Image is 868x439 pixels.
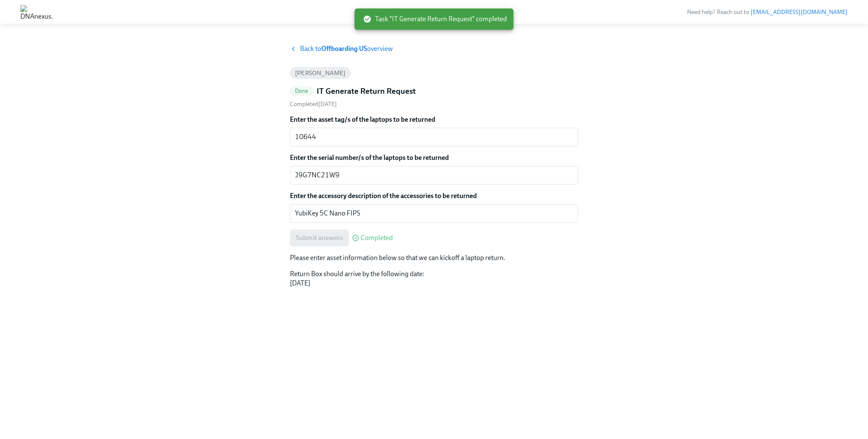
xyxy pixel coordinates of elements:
[290,269,578,288] p: Return Box should arrive by the following date: [DATE]
[290,101,337,108] span: Tuesday, August 19th 2025, 11:24 am
[290,115,578,124] label: Enter the asset tag/s of the laptops to be returned
[20,5,53,19] img: DNAnexus, Inc.
[687,8,848,16] span: Need help? Reach out to
[317,86,416,97] h5: IT Generate Return Request
[290,88,313,94] span: Done
[295,208,573,218] textarea: YubiKey 5C Nano FIPS
[290,153,578,162] label: Enter the serial number/s of the laptops to be returned
[300,44,393,53] span: Back to overview
[361,235,393,241] span: Completed
[321,45,367,53] strong: Offboarding US
[290,191,578,201] label: Enter the accessory description of the accessories to be returned
[295,170,573,180] textarea: J9G7NC21W9
[295,132,573,142] textarea: 10644
[290,253,578,263] p: Please enter asset information below so that we can kickoff a laptop return.
[290,44,578,53] a: Back toOffboarding USoverview
[363,14,507,24] span: Task "IT Generate Return Request" completed
[751,8,848,16] a: [EMAIL_ADDRESS][DOMAIN_NAME]
[290,70,351,76] span: [PERSON_NAME]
